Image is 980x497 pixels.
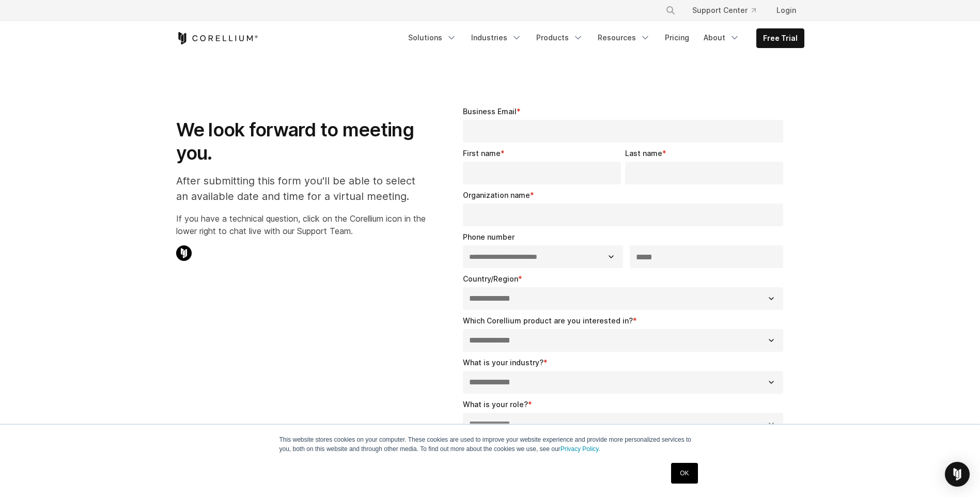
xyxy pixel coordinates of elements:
[530,28,589,47] a: Products
[176,118,426,165] h1: We look forward to meeting you.
[945,462,970,487] div: Open Intercom Messenger
[463,107,517,116] span: Business Email
[176,212,426,237] p: If you have a technical question, click on the Corellium icon in the lower right to chat live wit...
[768,1,804,20] a: Login
[463,149,501,158] span: First name
[684,1,764,20] a: Support Center
[176,245,192,261] img: Corellium Chat Icon
[176,173,426,204] p: After submitting this form you'll be able to select an available date and time for a virtual meet...
[697,28,746,47] a: About
[176,32,258,44] a: Corellium Home
[757,29,804,48] a: Free Trial
[402,28,804,48] div: Navigation Menu
[463,358,543,367] span: What is your industry?
[671,463,697,484] a: OK
[463,191,530,199] span: Organization name
[463,274,518,283] span: Country/Region
[653,1,804,20] div: Navigation Menu
[463,400,528,409] span: What is your role?
[279,435,701,454] p: This website stores cookies on your computer. These cookies are used to improve your website expe...
[592,28,657,47] a: Resources
[465,28,528,47] a: Industries
[463,316,633,325] span: Which Corellium product are you interested in?
[463,232,515,241] span: Phone number
[661,1,680,20] button: Search
[402,28,463,47] a: Solutions
[659,28,695,47] a: Pricing
[625,149,662,158] span: Last name
[561,445,600,453] a: Privacy Policy.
